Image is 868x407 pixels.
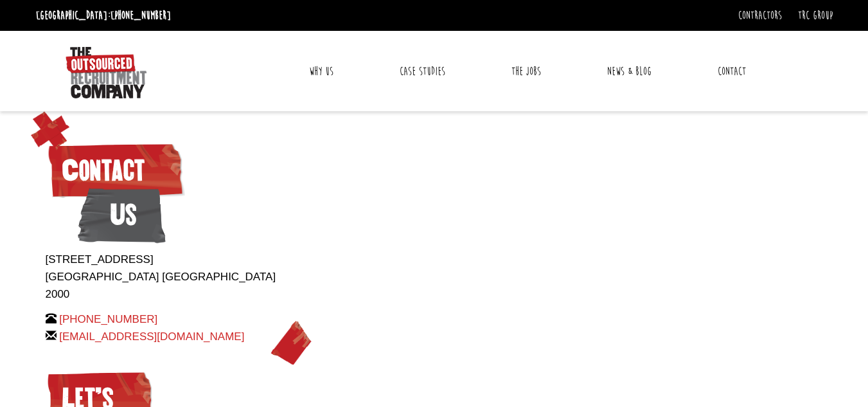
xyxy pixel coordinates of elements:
a: Case Studies [390,55,455,87]
span: Us [78,183,166,247]
a: Why Us [299,55,343,87]
a: [EMAIL_ADDRESS][DOMAIN_NAME] [59,330,244,343]
a: Contact [708,55,756,87]
a: TRC Group [798,8,833,23]
a: News & Blog [598,55,661,87]
img: The Outsourced Recruitment Company [66,47,146,98]
p: [STREET_ADDRESS] [GEOGRAPHIC_DATA] [GEOGRAPHIC_DATA] 2000 [46,251,292,303]
a: [PHONE_NUMBER] [111,8,171,23]
a: [PHONE_NUMBER] [59,313,157,325]
span: Contact [46,138,185,203]
a: Contractors [738,8,782,23]
a: The Jobs [502,55,551,87]
li: [GEOGRAPHIC_DATA]: [33,5,174,26]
